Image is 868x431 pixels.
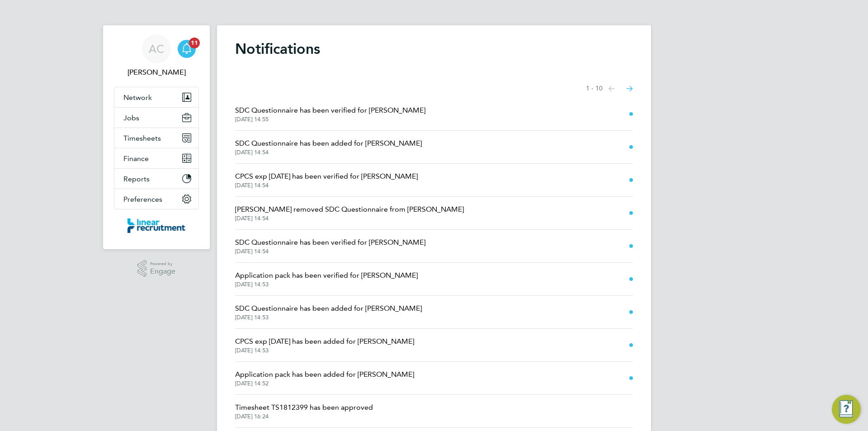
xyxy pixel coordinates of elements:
[235,336,414,347] span: CPCS exp [DATE] has been added for [PERSON_NAME]
[235,215,464,222] span: [DATE] 14:54
[235,182,418,189] span: [DATE] 14:54
[235,138,422,149] span: SDC Questionnaire has been added for [PERSON_NAME]
[235,138,422,156] a: SDC Questionnaire has been added for [PERSON_NAME][DATE] 14:54
[123,154,149,163] span: Finance
[235,105,425,116] span: SDC Questionnaire has been verified for [PERSON_NAME]
[114,169,198,189] button: Reports
[235,281,418,288] span: [DATE] 14:53
[832,395,861,424] button: Engage Resource Center
[114,148,198,168] button: Finance
[114,34,199,78] a: AC[PERSON_NAME]
[137,260,176,277] a: Powered byEngage
[235,171,418,189] a: CPCS exp [DATE] has been verified for [PERSON_NAME][DATE] 14:54
[235,171,418,182] span: CPCS exp [DATE] has been verified for [PERSON_NAME]
[114,218,199,233] a: Go to home page
[235,380,414,387] span: [DATE] 14:52
[235,237,425,255] a: SDC Questionnaire has been verified for [PERSON_NAME][DATE] 14:54
[235,248,425,255] span: [DATE] 14:54
[235,149,422,156] span: [DATE] 14:54
[235,105,425,123] a: SDC Questionnaire has been verified for [PERSON_NAME][DATE] 14:55
[127,218,185,233] img: linearrecruitment-logo-retina.png
[235,270,418,281] span: Application pack has been verified for [PERSON_NAME]
[586,80,633,98] nav: Select page of notifications list
[235,413,373,420] span: [DATE] 16:24
[123,93,152,102] span: Network
[235,303,422,314] span: SDC Questionnaire has been added for [PERSON_NAME]
[150,268,175,275] span: Engage
[189,38,200,48] span: 11
[235,116,425,123] span: [DATE] 14:55
[123,175,150,183] span: Reports
[235,369,414,387] a: Application pack has been added for [PERSON_NAME][DATE] 14:52
[178,34,196,63] a: 11
[114,87,198,107] button: Network
[114,108,198,128] button: Jobs
[235,303,422,321] a: SDC Questionnaire has been added for [PERSON_NAME][DATE] 14:53
[114,189,198,209] button: Preferences
[586,84,603,93] span: 1 - 10
[235,204,464,222] a: [PERSON_NAME] removed SDC Questionnaire from [PERSON_NAME][DATE] 14:54
[235,270,418,288] a: Application pack has been verified for [PERSON_NAME][DATE] 14:53
[149,43,164,55] span: AC
[235,237,425,248] span: SDC Questionnaire has been verified for [PERSON_NAME]
[114,67,199,78] span: Anneliese Clifton
[235,314,422,321] span: [DATE] 14:53
[123,195,162,204] span: Preferences
[123,134,161,142] span: Timesheets
[114,128,198,148] button: Timesheets
[235,369,414,380] span: Application pack has been added for [PERSON_NAME]
[235,204,464,215] span: [PERSON_NAME] removed SDC Questionnaire from [PERSON_NAME]
[103,25,210,249] nav: Main navigation
[235,40,633,58] h1: Notifications
[123,114,139,122] span: Jobs
[235,402,373,420] a: Timesheet TS1812399 has been approved[DATE] 16:24
[150,260,175,268] span: Powered by
[235,336,414,354] a: CPCS exp [DATE] has been added for [PERSON_NAME][DATE] 14:53
[235,402,373,413] span: Timesheet TS1812399 has been approved
[235,347,414,354] span: [DATE] 14:53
